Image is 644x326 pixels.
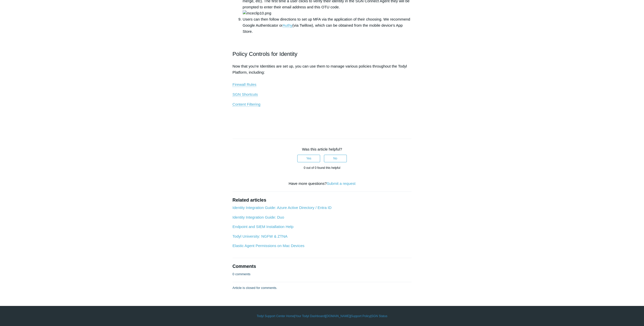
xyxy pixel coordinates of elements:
span: 0 out of 0 found this helpful [304,166,340,170]
img: mceclip10.png [243,10,271,16]
p: Now that you're Identities are set up, you can use them to manage various policies throughout the... [233,63,412,88]
p: 0 comments [233,272,251,277]
a: Todyl University: NGFW & ZTNA [233,234,288,238]
h2: Related articles [233,197,412,204]
p: Article is closed for comments. [233,285,277,290]
a: Endpoint and SIEM Installation Help [233,224,293,229]
a: Your Todyl Dashboard [295,314,325,318]
a: SGN Shortcuts [233,92,258,97]
span: Users can then follow directions to set up MFA via the application of their choosing. We recommen... [243,17,410,27]
a: Identity Integration Guide: Azure Active Directory / Entra ID [233,205,332,210]
a: Support Policy [351,314,370,318]
a: Elastic Agent Permissions on Mac Devices [233,243,304,248]
a: Authy [283,23,292,28]
button: This article was not helpful [324,155,347,162]
a: SGN Status [371,314,387,318]
span: Was this article helpful? [302,147,342,151]
a: Firewall Rules [233,82,256,87]
a: Todyl Support Center Home [257,314,294,318]
a: Content Filtering [233,102,260,107]
span: (via Twillow), which can be obtained from the mobile device's App Store. [243,23,403,34]
h2: Comments [233,263,412,270]
a: Identity Integration Guide: Duo [233,215,284,219]
div: Have more questions? [233,181,412,187]
h2: Policy Controls for Identity [233,50,412,58]
a: [DOMAIN_NAME] [326,314,350,318]
button: This article was helpful [297,155,320,162]
a: Submit a request [327,181,355,186]
div: | | | | [175,314,469,318]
